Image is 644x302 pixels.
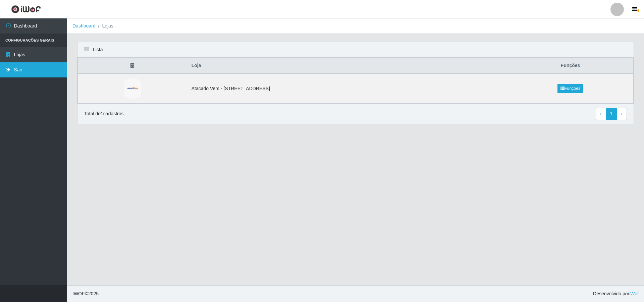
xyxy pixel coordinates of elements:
span: › [621,111,623,116]
span: IWOF [72,291,85,296]
a: Previous [596,108,606,120]
span: ‹ [600,111,602,116]
span: © 2025 . [72,290,100,297]
img: CoreUI Logo [11,5,41,13]
th: Funções [507,58,633,74]
nav: pagination [596,108,627,120]
a: Next [616,108,627,120]
img: Atacado Vem - Loja 47 Jardim Limoeiro [124,78,141,99]
nav: breadcrumb [67,18,644,34]
a: Dashboard [72,23,96,28]
a: 1 [606,108,617,120]
p: Total de 1 cadastros. [84,110,125,117]
span: Desenvolvido por [593,290,639,297]
a: iWof [629,291,639,296]
td: Atacado Vem - [STREET_ADDRESS] [187,73,508,104]
li: Lojas [96,22,113,29]
a: Funções [557,84,583,93]
th: Loja [187,58,508,74]
div: Lista [77,42,634,58]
